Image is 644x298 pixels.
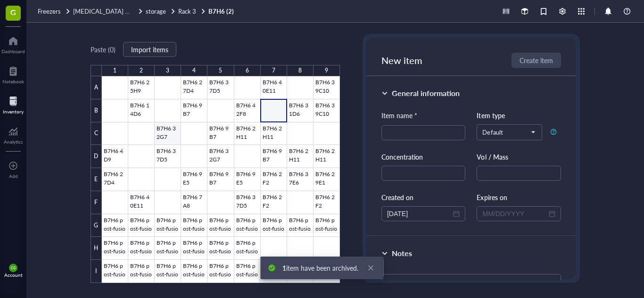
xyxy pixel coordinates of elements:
[38,7,61,16] span: Freezers
[381,192,466,202] div: Created on
[91,168,102,191] div: E
[1,48,25,54] div: Dashboard
[91,42,116,57] button: Paste (0)
[477,110,561,121] div: Item type
[140,65,143,76] div: 2
[91,260,102,283] div: I
[381,110,417,121] div: Item name
[91,237,102,260] div: H
[1,33,25,54] a: Dashboard
[4,272,23,278] div: Account
[512,53,561,68] button: Create item
[91,122,102,145] div: C
[392,88,460,99] div: General information
[123,42,176,57] button: Import items
[2,64,24,84] a: Notebook
[2,79,24,84] div: Notebook
[178,7,196,16] span: Rack 3
[11,266,16,270] span: CG
[482,128,535,137] span: Default
[482,209,547,219] input: MM/DD/YYYY
[73,7,143,16] span: [MEDICAL_DATA] Galileo
[192,65,196,76] div: 4
[282,263,358,273] span: item have been archived.
[91,214,102,237] div: G
[3,109,24,114] div: Inventory
[366,263,376,273] a: Close
[4,139,23,145] div: Analytics
[3,94,24,114] a: Inventory
[282,263,286,273] b: 1
[381,54,422,67] span: New item
[4,124,23,145] a: Analytics
[146,7,166,16] span: storage
[9,173,18,179] div: Add
[381,152,466,162] div: Concentration
[166,65,169,76] div: 3
[477,152,561,162] div: Vol / Mass
[38,7,71,16] a: Freezers
[131,46,168,53] span: Import items
[392,248,412,259] div: Notes
[208,7,236,16] a: B7H6 (2)
[113,65,116,76] div: 1
[246,65,249,76] div: 6
[91,76,102,99] div: A
[10,6,16,18] span: G
[477,192,561,202] div: Expires on
[91,145,102,168] div: D
[368,265,374,271] span: close
[219,65,222,76] div: 5
[298,65,302,76] div: 8
[73,7,144,16] a: [MEDICAL_DATA] Galileo
[325,65,328,76] div: 9
[146,7,206,16] a: storageRack 3
[91,99,102,122] div: B
[272,65,275,76] div: 7
[387,209,452,219] input: MM/DD/YYYY
[91,191,102,214] div: F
